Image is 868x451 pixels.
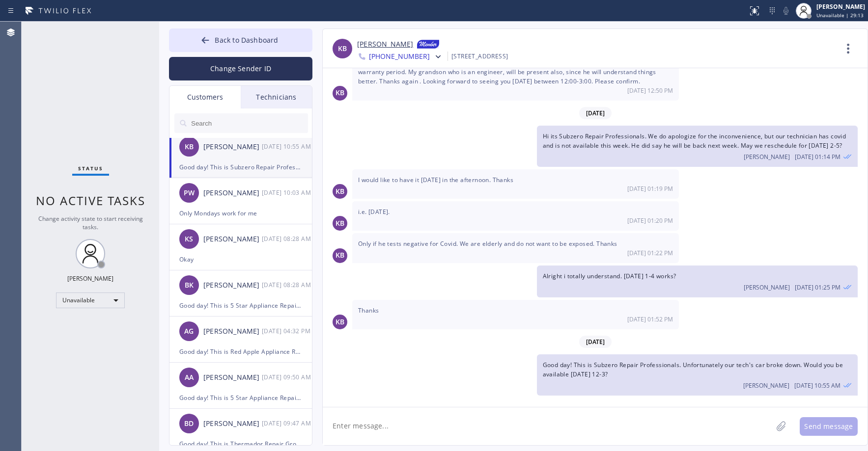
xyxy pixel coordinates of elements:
div: 08/28/2025 9:52 AM [352,300,679,329]
div: [PERSON_NAME] [203,187,262,199]
div: 09/05/2025 9:47 AM [262,418,313,429]
span: i.e. [DATE]. [358,208,390,216]
div: 09/08/2025 9:55 AM [262,141,313,152]
span: [PERSON_NAME] [743,381,789,390]
span: AA [185,372,194,383]
a: [PERSON_NAME] [357,39,413,51]
span: BK [185,280,194,291]
span: KB [336,317,344,328]
span: [DATE] 01:14 PM [795,153,840,161]
span: KB [185,141,194,153]
button: Mute [779,4,793,18]
span: Alright i totally understand. [DATE] 1-4 works? [543,272,676,280]
button: Change Sender ID [169,57,312,80]
span: Thanks [358,306,379,315]
span: [DATE] 01:25 PM [795,283,840,292]
button: Back to Dashboard [169,28,312,52]
div: [PERSON_NAME] [816,2,865,11]
div: Customers [169,86,241,108]
span: PW [184,187,195,199]
button: Send message [800,417,858,436]
div: Good day! This is 5 Star Appliance Repair. Unfortunately the technician cant make it during the t... [179,300,302,311]
span: Yes, definitely it will work. Thanks a lot. I just want to remind you that this appointment will ... [358,58,660,85]
span: [DATE] 10:55 AM [794,381,840,390]
span: [PERSON_NAME] [744,283,790,292]
div: 08/28/2025 9:22 AM [352,233,679,263]
span: KB [336,218,344,229]
div: [PERSON_NAME] [203,326,262,337]
span: KS [185,234,193,245]
span: Back to Dashboard [215,35,278,45]
span: BD [184,418,194,429]
span: Hi its Subzero Repair Professionals. We do apologize for the inconvenience, but our technician ha... [543,132,846,150]
div: Good day! This is Subzero Repair Professionals. Unfortunately our tech's car broke down. Would yo... [179,161,302,173]
div: [PERSON_NAME] [67,274,113,283]
div: Okay [179,254,302,265]
span: [DATE] 01:19 PM [627,185,673,193]
div: [PERSON_NAME] [203,418,262,429]
div: 09/05/2025 9:50 AM [262,371,313,383]
div: [PERSON_NAME] [203,372,262,383]
span: [DATE] [579,336,612,348]
div: [PERSON_NAME] [203,234,262,245]
div: 09/08/2025 9:55 AM [537,354,858,396]
div: 09/08/2025 9:28 AM [262,233,313,244]
span: KB [336,87,344,99]
div: Good day! This is Thermador Repair Group [GEOGRAPHIC_DATA]. Unfortunately the technician is not a... [179,438,302,450]
div: [PERSON_NAME] [203,280,262,291]
span: Only if he tests negative for Covid. We are elderly and do not want to be exposed. Thanks [358,239,617,248]
span: KB [336,250,344,261]
div: 08/20/2025 9:50 AM [352,52,679,101]
span: [DATE] 01:52 PM [627,315,673,323]
span: I would like to have it [DATE] in the afternoon. Thanks [358,176,513,184]
span: [DATE] [579,107,612,119]
div: [PERSON_NAME] [203,141,262,153]
div: 08/28/2025 9:20 AM [352,201,679,231]
span: [DATE] 12:50 PM [627,86,673,95]
div: 08/28/2025 9:19 AM [352,169,679,199]
span: [PHONE_NUMBER] [369,52,430,63]
div: 08/28/2025 9:14 AM [537,126,858,167]
span: [PERSON_NAME] [744,153,790,161]
div: Good day! This is 5 Star Appliance Repair. Unfortunately after double checking it turns out we do... [179,392,302,403]
span: Change activity state to start receiving tasks. [38,214,143,231]
span: AG [184,326,194,337]
span: Good day! This is Subzero Repair Professionals. Unfortunately our tech's car broke down. Would yo... [543,361,843,378]
div: Good day! This is Red Apple Appliance Repair [GEOGRAPHIC_DATA][PERSON_NAME]. The parts were unfor... [179,346,302,357]
div: 09/05/2025 9:32 AM [262,325,313,337]
span: KB [338,43,347,54]
div: 09/08/2025 9:28 AM [262,279,313,291]
div: Unavailable [56,292,125,308]
input: Search [190,113,308,133]
span: KB [336,186,344,197]
span: No active tasks [36,192,145,209]
div: 09/08/2025 9:03 AM [262,187,313,198]
div: [STREET_ADDRESS] [451,51,508,62]
div: Technicians [241,86,312,108]
div: Only Mondays work for me [179,208,302,219]
span: Unavailable | 29:13 [816,12,864,19]
span: Status [78,165,103,172]
div: 08/28/2025 9:25 AM [537,265,858,297]
span: [DATE] 01:22 PM [627,249,673,257]
span: [DATE] 01:20 PM [627,216,673,225]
